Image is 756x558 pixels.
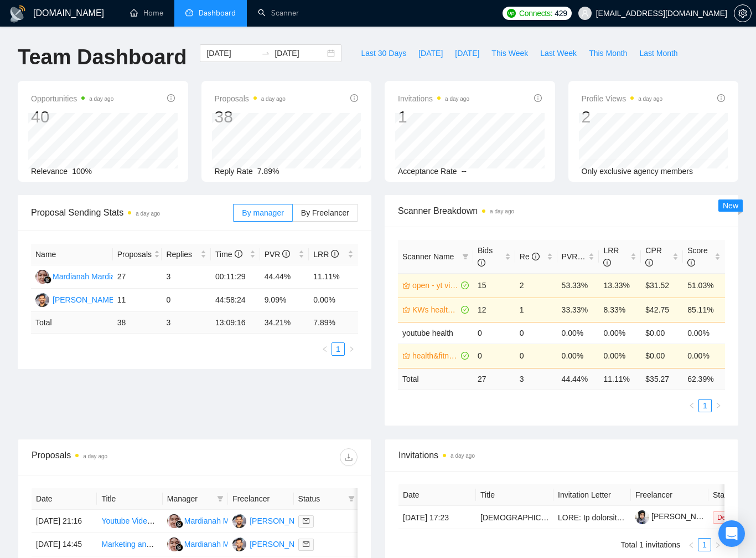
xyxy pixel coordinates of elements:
li: 1 [698,399,712,412]
td: 00:11:29 [211,265,260,289]
td: 44.44% [260,265,309,289]
span: Last Week [540,47,577,59]
td: 15 [473,273,515,298]
span: Re [520,252,540,261]
span: check-circle [461,306,469,314]
span: This Week [491,47,528,59]
span: info-circle [331,250,339,258]
span: Declined [713,511,748,524]
td: 0.00% [683,344,725,368]
img: MM [35,270,49,284]
button: This Month [583,44,633,62]
td: 27 [113,265,162,289]
span: dashboard [185,9,193,17]
span: Last 30 Days [361,47,406,59]
span: New [723,201,738,210]
a: health&fitness - video (edit*) - laziza [412,350,459,362]
td: 0.00% [309,289,358,312]
span: user [581,9,589,17]
td: 38 [113,312,162,334]
td: $42.75 [641,298,683,322]
th: Name [31,244,113,265]
td: 3 [162,265,211,289]
a: MMMardianah Mardianah [167,516,260,525]
time: a day ago [490,208,514,214]
a: Youtube Video Editor [101,516,174,525]
img: gigradar-bm.png [44,276,51,284]
button: Last Month [633,44,683,62]
button: download [340,448,358,466]
th: Proposals [113,244,162,265]
td: 44.44 % [557,368,599,390]
span: [DATE] [455,47,479,59]
td: 0.00% [557,322,599,344]
td: [DATE] 21:16 [32,510,97,533]
td: 3 [162,312,211,334]
span: [DATE] [418,47,443,59]
span: check-circle [461,352,469,360]
span: left [688,402,695,409]
td: [DATE] 17:23 [398,506,476,529]
a: Declined [713,513,752,521]
span: By Freelancer [301,208,349,217]
img: gigradar-bm.png [175,520,183,528]
span: info-circle [350,94,358,102]
td: 0.00% [557,344,599,368]
span: Scanner Breakdown [398,204,725,218]
span: CPR [645,246,662,267]
img: upwork-logo.png [507,9,516,18]
td: [DATE] 14:45 [32,533,97,556]
input: Start date [206,47,257,59]
th: Replies [162,244,211,265]
div: [PERSON_NAME] [250,515,313,527]
a: KWs health - video (edit*) - laziza [412,304,459,316]
span: Bids [478,246,493,267]
span: Invitations [398,448,724,462]
span: Score [687,246,708,267]
button: [DATE] [412,44,449,62]
div: [PERSON_NAME] [53,294,116,306]
span: Opportunities [31,92,113,105]
td: 1 [515,298,557,322]
span: right [715,402,722,409]
th: Title [476,484,553,506]
span: LRR [313,250,339,259]
time: a day ago [261,96,286,102]
td: Total [398,368,473,390]
th: Freelancer [228,488,293,510]
th: Freelancer [631,484,708,506]
img: logo [9,5,27,23]
img: AT [232,537,246,551]
h1: Team Dashboard [18,44,187,70]
span: left [688,542,695,549]
time: a day ago [445,96,469,102]
img: AT [232,514,246,528]
td: Native Speakers of Arabic – Talent Bench for Future Managed Services Recording Projects [476,506,553,529]
span: PVR [265,250,291,259]
span: -- [462,167,467,176]
div: 40 [31,106,113,127]
span: left [322,346,328,352]
span: info-circle [645,259,653,267]
span: Time [215,250,242,259]
td: $31.52 [641,273,683,298]
span: Profile Views [582,92,663,105]
td: 33.33% [557,298,599,322]
span: youtube health [402,329,453,337]
span: mail [303,518,309,524]
td: 44:58:24 [211,289,260,312]
a: AT[PERSON_NAME] [232,539,313,548]
button: left [318,342,332,356]
button: setting [734,4,752,22]
span: right [348,346,355,352]
td: 12 [473,298,515,322]
span: 7.89% [257,167,279,176]
span: Last Month [639,47,677,59]
td: Total [31,312,113,334]
td: $ 35.27 [641,368,683,390]
button: right [345,342,358,356]
th: Manager [163,488,228,510]
span: Proposal Sending Stats [31,206,233,219]
span: setting [734,9,751,18]
span: filter [460,248,471,265]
